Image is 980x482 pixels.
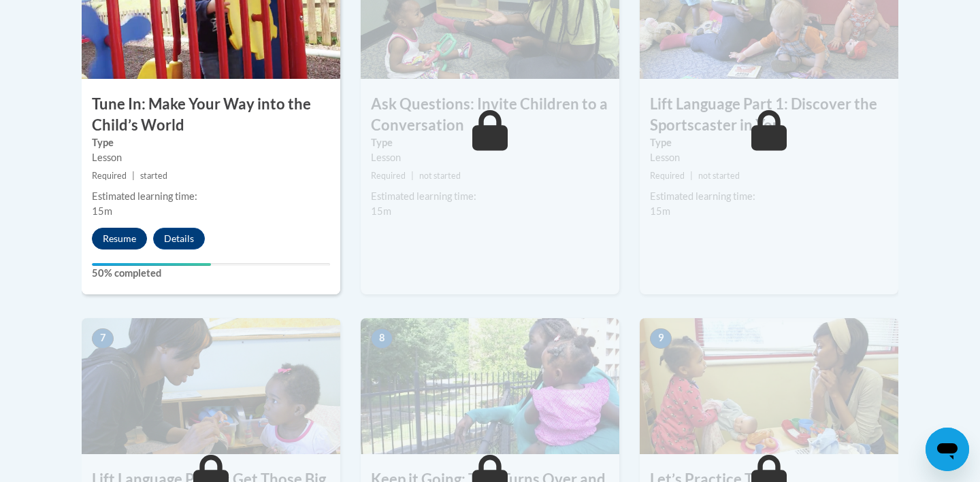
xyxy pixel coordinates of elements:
span: 7 [92,328,114,349]
div: Estimated learning time: [371,189,609,204]
span: started [140,171,167,181]
button: Resume [92,228,147,249]
div: Lesson [371,150,609,165]
span: 15m [371,205,391,217]
label: 50% completed [92,266,330,281]
div: Estimated learning time: [650,189,888,204]
h3: Tune In: Make Your Way into the Child’s World [82,94,340,136]
label: Type [650,135,888,150]
img: Course Image [640,318,898,454]
span: 15m [92,205,112,217]
span: not started [698,171,740,181]
span: Required [371,171,406,181]
div: Your progress [92,263,211,266]
iframe: Button to launch messaging window [926,428,969,471]
div: Lesson [92,150,330,165]
span: | [690,171,693,181]
span: Required [92,171,127,181]
h3: Ask Questions: Invite Children to a Conversation [361,94,619,136]
span: 9 [650,328,672,349]
label: Type [371,135,609,150]
div: Estimated learning time: [92,189,330,204]
span: 8 [371,328,393,349]
img: Course Image [82,318,340,454]
span: | [132,171,135,181]
label: Type [92,135,330,150]
span: 15m [650,205,670,217]
button: Details [153,228,205,249]
span: | [411,171,414,181]
h3: Lift Language Part 1: Discover the Sportscaster in You [640,94,898,136]
img: Course Image [361,318,619,454]
span: Required [650,171,685,181]
span: not started [419,171,461,181]
div: Lesson [650,150,888,165]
